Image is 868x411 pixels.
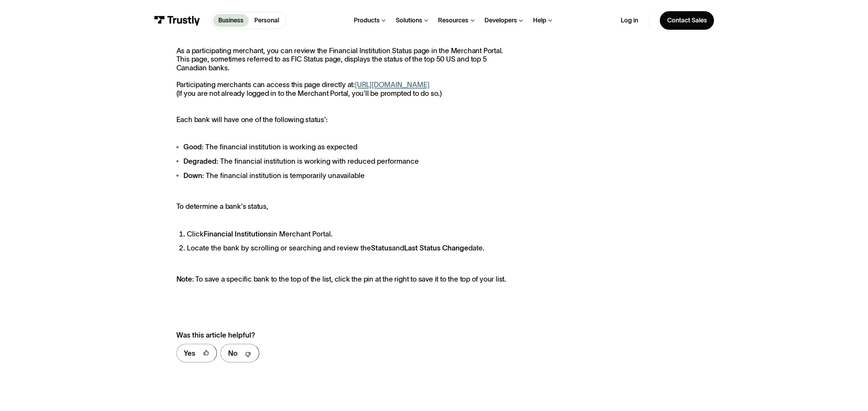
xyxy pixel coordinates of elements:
[187,229,508,240] li: Click in Merchant Portal.
[396,16,422,24] div: Solutions
[667,16,707,24] div: Contact Sales
[220,344,259,362] a: No
[254,16,279,25] p: Personal
[218,16,243,25] p: Business
[176,275,192,283] strong: Note
[371,244,392,252] strong: Status
[355,80,429,88] a: [URL][DOMAIN_NAME]
[404,244,468,252] strong: Last Status Change
[176,275,508,283] p: : To save a specific bank to the top of the list, click the pin at the right to save it to the to...
[213,14,249,27] a: Business
[187,243,508,254] li: Locate the bank by scrolling or searching and review the and date.
[154,16,200,26] img: Trustly Logo
[176,142,508,153] li: : The financial institution is working as expected
[621,16,638,24] a: Log in
[176,330,489,341] div: Was this article helpful?
[176,156,508,167] li: : The financial institution is working with reduced performance
[176,344,217,362] a: Yes
[176,202,508,211] p: To determine a bank's status,
[354,16,380,24] div: Products
[204,230,271,238] strong: Financial Institutions
[183,157,217,165] strong: Degraded
[228,348,238,359] div: No
[484,16,517,24] div: Developers
[249,14,284,27] a: Personal
[176,47,508,98] p: As a participating merchant, you can review the Financial Institution Status page in the Merchant...
[183,171,202,179] strong: Down
[183,143,202,151] strong: Good
[176,170,508,181] li: : The financial institution is temporarily unavailable
[438,16,468,24] div: Resources
[176,115,508,124] p: Each bank will have one of the following status':
[660,11,714,30] a: Contact Sales
[533,16,546,24] div: Help
[184,348,195,359] div: Yes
